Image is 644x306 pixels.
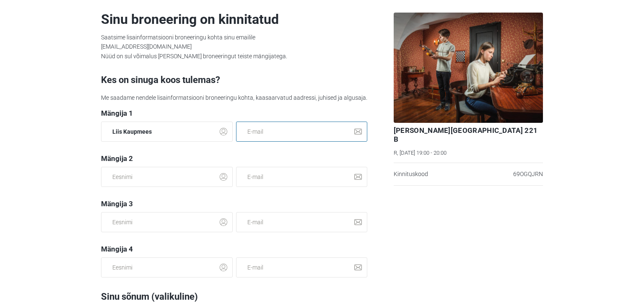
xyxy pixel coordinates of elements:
img: close [220,218,227,226]
input: Eesnimi [101,122,233,142]
img: close [220,173,227,181]
div: Mängija 4 [101,245,367,253]
p: 69OGQJRN [513,170,543,179]
img: close [354,219,362,225]
img: close [354,265,362,270]
img: close [354,129,362,135]
img: close [354,174,362,180]
input: E-mail [236,212,368,232]
p: Saatsime lisainformatsiooni broneeringu kohta sinu emailile [EMAIL_ADDRESS][DOMAIN_NAME] Nüüd on ... [101,33,367,61]
input: E-mail [236,257,368,277]
p: Me saadame nendele lisainformatsiooni broneeringu kohta, kaasaarvatud aadressi, juhised ja algusaja. [101,93,367,102]
input: Eesnimi [101,212,233,232]
img: close [220,264,227,271]
div: Sinu sõnum (valikuline) [101,290,367,303]
input: E-mail [236,122,368,142]
div: Mängija 3 [101,200,367,208]
div: Sinu broneering on kinnitatud [101,13,367,26]
input: E-mail [236,167,368,187]
div: Mängija 1 [101,109,367,117]
div: Mängija 2 [101,154,367,163]
p: R, [DATE] 19:00 - 20:00 [394,149,543,157]
input: Eesnimi [101,167,233,187]
div: [PERSON_NAME][GEOGRAPHIC_DATA] 221 B [394,126,543,144]
div: Kes on sinuga koos tulemas? [101,73,367,87]
img: close [220,128,227,135]
input: Eesnimi [101,257,233,277]
p: Kinnituskood [394,170,428,179]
